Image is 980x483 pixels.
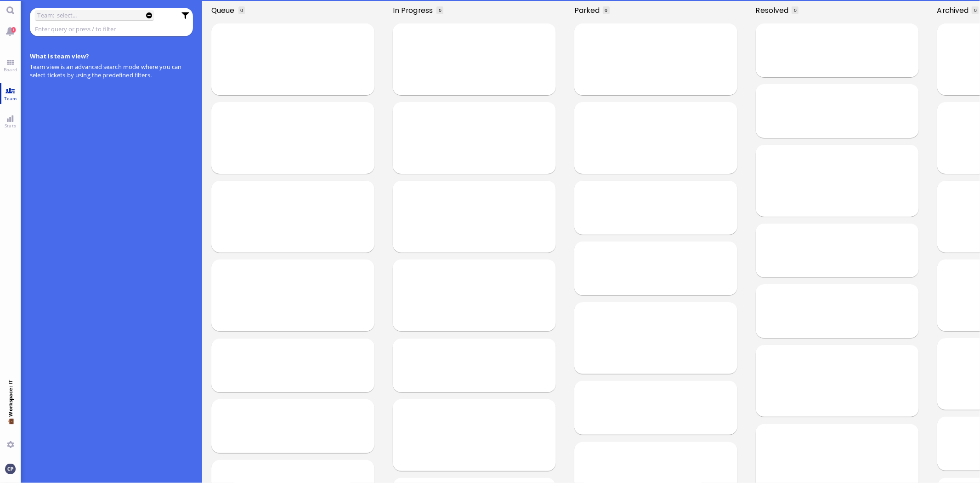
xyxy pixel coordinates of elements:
[1,66,19,73] span: Board
[393,5,436,16] span: In progress
[30,52,193,60] h4: What is team view?
[11,27,16,33] span: 1
[35,24,176,34] input: Enter query or press / to filter
[794,7,797,13] span: 0
[211,5,238,16] span: Queue
[937,5,972,16] span: Archived
[2,95,19,102] span: Team
[37,10,54,20] label: Team:
[439,7,442,13] span: 0
[30,63,193,79] p: Team view is an advanced search mode where you can select tickets by using the predefined filters.
[5,464,15,474] img: You
[57,10,137,20] input: select...
[2,122,18,129] span: Stats
[240,7,243,13] span: 0
[974,7,977,13] span: 0
[7,417,14,437] span: 💼 Workspace: IT
[756,5,792,16] span: Resolved
[574,5,603,16] span: Parked
[605,7,608,13] span: 0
